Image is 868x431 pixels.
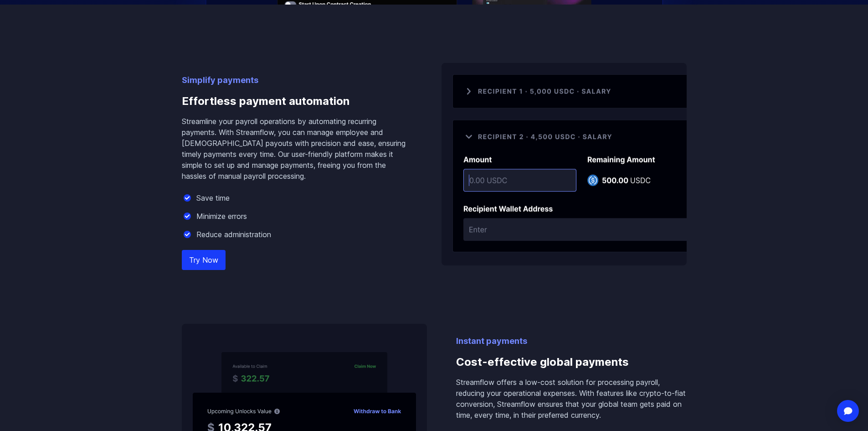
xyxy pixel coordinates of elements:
[442,63,687,265] img: Effortless payment automation
[196,192,230,203] p: Save time
[182,74,412,87] p: Simplify payments
[196,229,271,240] p: Reduce administration
[196,211,247,222] p: Minimize errors
[182,116,412,182] p: Streamline your payroll operations by automating recurring payments. With Streamflow, you can man...
[182,87,412,116] h3: Effortless payment automation
[456,348,687,377] h3: Cost-effective global payments
[837,400,859,422] div: Open Intercom Messenger
[456,335,687,348] p: Instant payments
[456,377,687,421] p: Streamflow offers a low-cost solution for processing payroll, reducing your operational expenses....
[182,250,226,270] a: Try Now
